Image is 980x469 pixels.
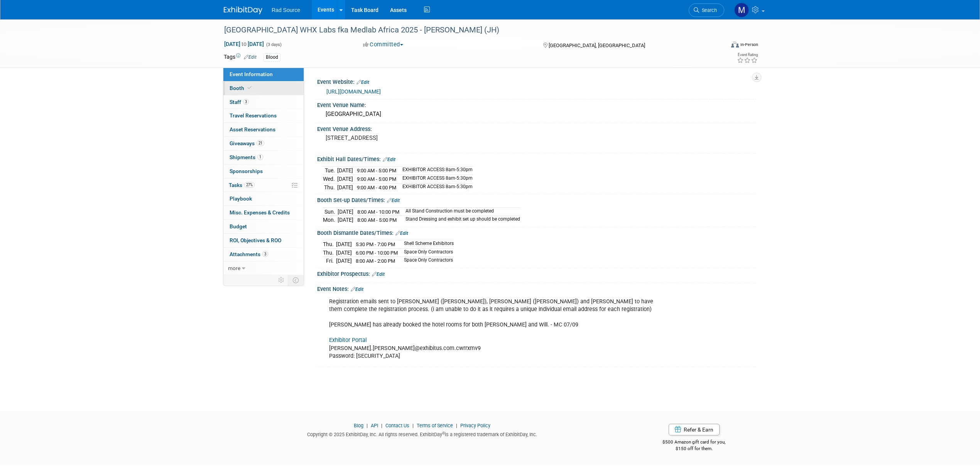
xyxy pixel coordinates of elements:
[354,423,363,428] a: Blog
[351,287,363,292] a: Edit
[357,217,397,223] span: 8:00 AM - 5:00 PM
[243,99,249,105] span: 3
[323,248,336,257] td: Thu.
[230,223,247,229] span: Budget
[230,99,249,105] span: Staff
[387,198,400,203] a: Edit
[224,7,262,14] img: ExhibitDay
[244,182,255,188] span: 27%
[317,268,756,278] div: Exhibitor Prospectus:
[223,206,304,219] a: Misc. Expenses & Credits
[632,434,757,452] div: $500 Amazon gift card for you,
[737,53,758,57] div: Event Rating
[336,240,352,249] td: [DATE]
[230,71,273,77] span: Event Information
[357,209,399,215] span: 8:00 AM - 10:00 PM
[244,54,257,60] a: Edit
[221,23,713,37] div: [GEOGRAPHIC_DATA] WHX Labs fka Medlab Africa 2025 - [PERSON_NAME] (JH)
[230,209,290,216] span: Misc. Expenses & Credits
[317,123,756,133] div: Event Venue Address:
[272,7,300,13] span: Rad Source
[356,241,395,247] span: 5:30 PM - 7:00 PM
[372,272,385,277] a: Edit
[399,240,454,249] td: Shell Scheme Exhibitors
[399,257,454,265] td: Space Only Contractors
[442,431,445,435] sup: ®
[337,167,353,175] td: [DATE]
[454,423,459,428] span: |
[323,257,336,265] td: Fri.
[326,134,492,141] pre: [STREET_ADDRESS]
[223,109,304,122] a: Travel Reservations
[329,337,367,343] a: Exhibitor Portal
[223,220,304,233] a: Budget
[317,194,756,204] div: Booth Set-up Dates/Times:
[223,192,304,206] a: Playbook
[357,80,369,85] a: Edit
[317,153,756,163] div: Exhibit Hall Dates/Times:
[262,251,268,257] span: 3
[398,183,473,191] td: EXHIBITOR ACCESS 8am-5:30pm
[357,168,396,173] span: 9:00 AM - 5:00 PM
[223,82,304,95] a: Booth
[288,275,304,285] td: Toggle Event Tabs
[317,283,756,293] div: Event Notes:
[223,151,304,164] a: Shipments1
[699,7,717,13] span: Search
[265,42,282,47] span: (3 days)
[224,429,620,438] div: Copyright © 2025 ExhibitDay, Inc. All rights reserved. ExhibitDay is a registered trademark of Ex...
[275,275,288,285] td: Personalize Event Tab Strip
[230,112,277,119] span: Travel Reservations
[230,85,253,91] span: Booth
[336,257,352,265] td: [DATE]
[240,41,248,47] span: to
[336,248,352,257] td: [DATE]
[230,251,268,257] span: Attachments
[632,445,757,452] div: $150 off for them.
[223,68,304,81] a: Event Information
[264,53,280,61] div: Blood
[679,40,758,52] div: Event Format
[323,240,336,249] td: Thu.
[223,262,304,275] a: more
[357,176,396,182] span: 9:00 AM - 5:00 PM
[689,3,724,17] a: Search
[257,154,263,160] span: 1
[460,423,490,428] a: Privacy Policy
[357,185,396,190] span: 9:00 AM - 4:00 PM
[731,41,739,48] img: Format-Inperson.png
[379,423,384,428] span: |
[223,137,304,150] a: Giveaways21
[223,165,304,178] a: Sponsorships
[223,248,304,261] a: Attachments3
[669,424,720,435] a: Refer & Earn
[224,53,257,62] td: Tags
[395,231,408,236] a: Edit
[356,250,398,256] span: 6:00 PM - 10:00 PM
[228,265,240,271] span: more
[248,86,252,90] i: Booth reservation complete
[401,207,520,216] td: All Stand Construction must be completed
[383,157,395,162] a: Edit
[398,167,473,175] td: EXHIBITOR ACCESS 8am-5:30pm
[223,95,304,109] a: Staff3
[734,3,749,17] img: Melissa Conboy
[411,423,416,428] span: |
[223,234,304,247] a: ROI, Objectives & ROO
[401,216,520,224] td: Stand Dressing and exhibit set up should be completed
[230,126,275,133] span: Asset Reservations
[230,237,281,243] span: ROI, Objectives & ROO
[323,183,337,191] td: Thu.
[230,154,263,160] span: Shipments
[360,41,406,49] button: Committed
[223,178,304,192] a: Tasks27%
[740,42,758,48] div: In-Person
[385,423,409,428] a: Contact Us
[371,423,378,428] a: API
[323,216,338,224] td: Mon.
[399,248,454,257] td: Space Only Contractors
[326,88,381,95] a: [URL][DOMAIN_NAME]
[257,140,264,146] span: 21
[337,175,353,184] td: [DATE]
[323,108,750,120] div: [GEOGRAPHIC_DATA]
